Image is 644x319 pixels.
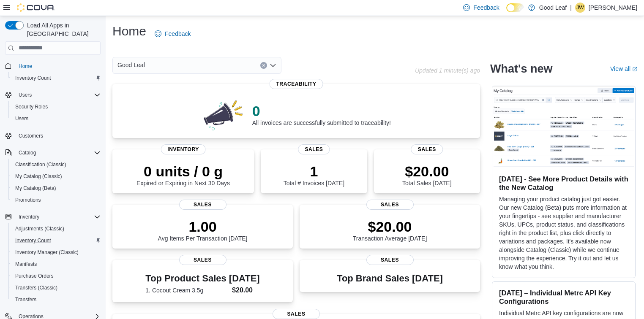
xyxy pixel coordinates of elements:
button: Purchase Orders [8,270,104,282]
button: Users [2,89,104,101]
span: Transfers (Classic) [15,284,57,291]
button: Catalog [15,148,39,158]
img: 0 [202,97,246,131]
p: 0 [252,103,391,119]
a: Home [15,61,35,71]
span: Feedback [473,3,499,12]
dd: $20.00 [232,285,260,295]
a: Adjustments (Classic) [12,224,68,234]
div: Expired or Expiring in Next 30 Days [136,163,230,187]
span: Catalog [15,148,101,158]
span: Inventory [15,212,101,222]
p: $20.00 [353,218,427,235]
p: 1 [284,163,344,180]
button: Inventory Count [8,72,104,84]
h2: What's new [490,62,552,76]
a: My Catalog (Beta) [12,183,60,193]
button: Users [8,113,104,124]
a: Classification (Classic) [12,159,70,170]
a: Inventory Manager (Classic) [12,247,82,257]
input: Dark Mode [506,3,524,12]
button: Transfers [8,294,104,305]
span: Inventory Manager (Classic) [12,247,101,257]
span: Inventory [19,214,39,220]
span: Manifests [12,259,101,269]
span: Security Roles [12,102,101,112]
span: Purchase Orders [15,273,54,279]
span: Classification (Classic) [12,159,101,170]
button: My Catalog (Classic) [8,170,104,182]
div: All invoices are successfully submitted to traceability! [252,103,391,126]
a: My Catalog (Classic) [12,171,65,181]
div: Transaction Average [DATE] [353,218,427,242]
span: Inventory Count [15,75,51,81]
span: Sales [179,255,226,265]
button: Home [2,60,104,72]
span: My Catalog (Beta) [15,185,56,192]
span: Inventory Count [15,237,51,244]
h3: [DATE] - See More Product Details with the New Catalog [499,175,628,192]
button: Classification (Classic) [8,159,104,170]
span: Manifests [15,261,37,268]
a: Security Roles [12,102,51,112]
span: Purchase Orders [12,271,101,281]
span: My Catalog (Classic) [12,171,101,181]
span: Users [15,90,101,100]
p: Updated 1 minute(s) ago [415,67,480,74]
span: Promotions [15,197,41,203]
span: Home [15,61,101,71]
button: Inventory Count [8,235,104,246]
a: Inventory Count [12,73,55,83]
span: Adjustments (Classic) [15,225,64,232]
button: Customers [2,130,104,142]
span: Customers [19,132,43,139]
h3: [DATE] – Individual Metrc API Key Configurations [499,289,628,305]
p: 0 units / 0 g [136,163,230,180]
span: Sales [366,255,414,265]
span: My Catalog (Classic) [15,173,62,180]
button: Transfers (Classic) [8,282,104,294]
p: [PERSON_NAME] [589,3,637,13]
a: Inventory Count [12,235,55,246]
span: My Catalog (Beta) [12,183,101,193]
span: Inventory Count [12,235,101,246]
span: Catalog [19,149,36,156]
img: Cova [17,3,55,12]
button: Users [15,90,35,100]
p: 1.00 [158,218,248,235]
span: Home [19,63,32,70]
div: Total Sales [DATE] [402,163,451,187]
svg: External link [632,67,637,72]
span: Sales [179,200,226,210]
span: Inventory [161,144,206,154]
span: Security Roles [15,103,48,110]
button: Inventory [15,212,43,222]
a: Transfers [12,295,40,305]
button: Manifests [8,258,104,270]
span: JW [576,3,584,13]
span: Sales [298,144,330,154]
div: Avg Items Per Transaction [DATE] [158,218,248,242]
button: Security Roles [8,101,104,113]
p: Managing your product catalog just got easier. Our new Catalog (Beta) puts more information at yo... [499,195,628,271]
button: Inventory Manager (Classic) [8,246,104,258]
span: Feedback [165,30,191,38]
span: Sales [411,144,443,154]
span: Good Leaf [117,60,145,70]
span: Transfers [12,295,101,305]
button: Promotions [8,194,104,206]
button: Inventory [2,211,104,223]
span: Sales [366,200,414,210]
span: Traceability [269,79,323,89]
span: Promotions [12,195,101,205]
a: Feedback [151,25,194,42]
span: Users [19,92,32,98]
a: Manifests [12,259,40,269]
span: Dark Mode [506,12,507,13]
span: Inventory Count [12,73,101,83]
a: View allExternal link [610,65,637,72]
p: $20.00 [402,163,451,180]
a: Promotions [12,195,44,205]
button: Clear input [260,62,267,69]
button: Catalog [2,147,104,159]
